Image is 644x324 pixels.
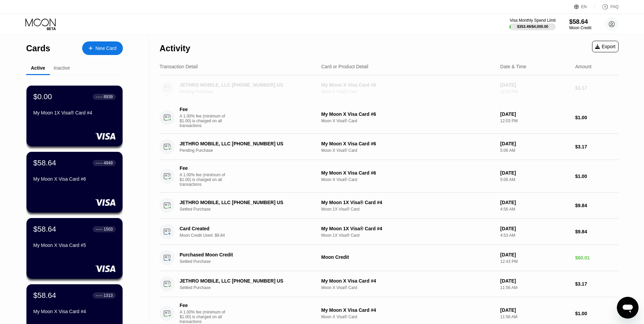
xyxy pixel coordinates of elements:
div: $58.64 [33,225,56,234]
div: [DATE] [500,141,570,146]
div: 11:56 AM [500,285,570,290]
div: Amount [575,64,591,69]
div: Moon X Visa® Card [321,119,495,123]
div: $58.64 [569,18,591,25]
div: JETHRO MOBILE, LLC [PHONE_NUMBER] USPending PurchaseMy Moon X Visa Card #6Moon X Visa® Card[DATE]... [160,134,619,160]
div: 12:43 PM [500,259,570,264]
div: FAQ [595,3,619,10]
div: $353.49 / $4,000.00 [517,24,548,29]
div: Activity [160,43,190,53]
div: Purchased Moon Credit [180,252,310,257]
div: Fee [180,303,227,308]
div: My Moon X Visa Card #6 [321,170,495,176]
div: EN [574,3,595,10]
div: Pending Purchase [180,148,320,153]
div: FAQ [610,4,619,9]
div: My Moon X Visa Card #4 [321,278,495,284]
div: Moon Credit Used: $9.84 [180,233,320,238]
div: $0.00 [33,92,52,101]
div: Inactive [54,65,70,71]
div: New Card [82,41,123,55]
div: 4:56 AM [500,207,570,212]
div: 5:06 AM [500,148,570,153]
div: [DATE] [500,252,570,257]
div: Export [595,44,615,49]
div: ● ● ● ● [96,228,103,230]
div: Moon 1X Visa® Card [321,233,495,238]
div: Settled Purchase [180,259,320,264]
div: [DATE] [500,307,570,313]
div: $58.64 [33,159,56,167]
div: My Moon X Visa Card #6 [321,111,495,117]
div: $58.64 [33,291,56,300]
div: $58.64● ● ● ●4949My Moon X Visa Card #6 [26,152,123,213]
div: [DATE] [500,278,570,284]
div: $1.00 [575,115,619,120]
div: JETHRO MOBILE, LLC [PHONE_NUMBER] US [180,278,310,284]
div: JETHRO MOBILE, LLC [PHONE_NUMBER] USPending PurchaseMy Moon X Visa Card #6Moon X Visa® Card[DATE]... [160,75,619,101]
div: [DATE] [500,226,570,231]
div: 1503 [104,227,113,232]
div: Moon X Visa® Card [321,314,495,319]
div: 4:53 AM [500,233,570,238]
div: $60.01 [575,255,619,260]
div: Purchased Moon CreditSettled PurchaseMoon Credit[DATE]12:43 PM$60.01 [160,245,619,271]
div: Moon X Visa® Card [321,89,495,94]
div: My Moon X Visa Card #6 [33,176,116,182]
div: $58.64● ● ● ●1503My Moon X Visa Card #5 [26,218,123,279]
div: 8939 [104,94,113,99]
div: $1.00 [575,174,619,179]
div: Visa Monthly Spend Limit [510,18,555,23]
div: Fee [180,107,227,112]
div: Moon X Visa® Card [321,285,495,290]
div: [DATE] [500,111,570,117]
div: My Moon X Visa Card #6 [321,82,495,88]
div: $0.00● ● ● ●8939My Moon 1X Visa® Card #4 [26,86,123,146]
div: JETHRO MOBILE, LLC [PHONE_NUMBER] USSettled PurchaseMy Moon X Visa Card #4Moon X Visa® Card[DATE]... [160,271,619,297]
div: $3.17 [575,144,619,149]
div: Export [592,41,619,52]
div: Cards [26,43,50,53]
div: JETHRO MOBILE, LLC [PHONE_NUMBER] US [180,82,310,88]
div: JETHRO MOBILE, LLC [PHONE_NUMBER] US [180,141,310,146]
div: [DATE] [500,82,570,88]
div: A 1.00% fee (minimum of $1.00) is charged on all transactions [180,310,231,324]
div: My Moon 1X Visa® Card #4 [33,110,116,115]
div: My Moon X Visa Card #6 [321,141,495,146]
div: ● ● ● ● [96,96,103,98]
div: Transaction Detail [160,64,198,69]
div: $3.17 [575,281,619,287]
div: Date & Time [500,64,527,69]
div: Card CreatedMoon Credit Used: $9.84My Moon 1X Visa® Card #4Moon 1X Visa® Card[DATE]4:53 AM$9.84 [160,219,619,245]
div: [DATE] [500,170,570,176]
div: 5:06 AM [500,177,570,182]
div: Active [31,65,45,71]
div: 4949 [104,161,113,165]
div: ● ● ● ● [96,294,103,296]
div: My Moon X Visa Card #4 [33,309,116,314]
div: JETHRO MOBILE, LLC [PHONE_NUMBER] US [180,200,310,205]
div: FeeA 1.00% fee (minimum of $1.00) is charged on all transactionsMy Moon X Visa Card #6Moon X Visa... [160,160,619,193]
div: $1.00 [575,311,619,316]
iframe: Button to launch messaging window [617,297,639,319]
div: My Moon X Visa Card #4 [321,307,495,313]
div: 11:56 AM [500,314,570,319]
div: $9.84 [575,203,619,208]
div: A 1.00% fee (minimum of $1.00) is charged on all transactions [180,173,231,187]
div: Settled Purchase [180,207,320,212]
div: $3.17 [575,85,619,91]
div: A 1.00% fee (minimum of $1.00) is charged on all transactions [180,114,231,128]
div: Settled Purchase [180,285,320,290]
div: Moon 1X Visa® Card [321,207,495,212]
div: Moon Credit [321,254,495,260]
div: Pending Purchase [180,89,320,94]
div: Card Created [180,226,310,231]
div: FeeA 1.00% fee (minimum of $1.00) is charged on all transactionsMy Moon X Visa Card #6Moon X Visa... [160,101,619,134]
div: JETHRO MOBILE, LLC [PHONE_NUMBER] USSettled PurchaseMy Moon 1X Visa® Card #4Moon 1X Visa® Card[DA... [160,193,619,219]
div: 12:03 PM [500,89,570,94]
div: ● ● ● ● [96,162,103,164]
div: Moon X Visa® Card [321,177,495,182]
div: Card or Product Detail [321,64,368,69]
